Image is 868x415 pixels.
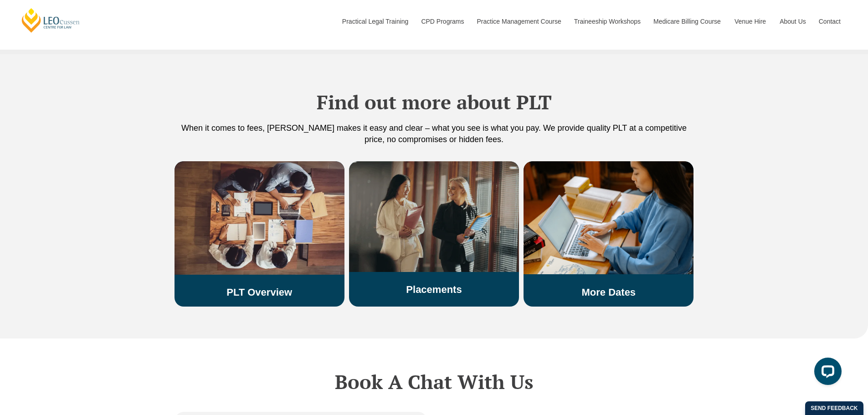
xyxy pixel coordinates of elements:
img: plt placements [349,161,519,272]
a: Practical Legal Training [335,2,415,41]
a: Venue Hire [728,2,773,41]
a: Contact [812,2,847,41]
h2: Find out more about PLT [175,91,694,113]
a: Traineeship Workshops [567,2,647,41]
a: Practice Management Course [470,2,567,41]
a: Placements [406,284,462,295]
p: When it comes to fees, [PERSON_NAME] makes it easy and clear – what you see is what you pay. We p... [175,123,694,145]
a: PLT Overview [226,287,292,298]
a: [PERSON_NAME] Centre for Law [21,7,81,33]
a: More Dates [582,287,636,298]
a: CPD Programs [414,2,470,41]
a: About Us [773,2,812,41]
h2: Book A Chat With Us [175,370,694,393]
a: Medicare Billing Course [647,2,728,41]
iframe: LiveChat chat widget [807,354,845,392]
